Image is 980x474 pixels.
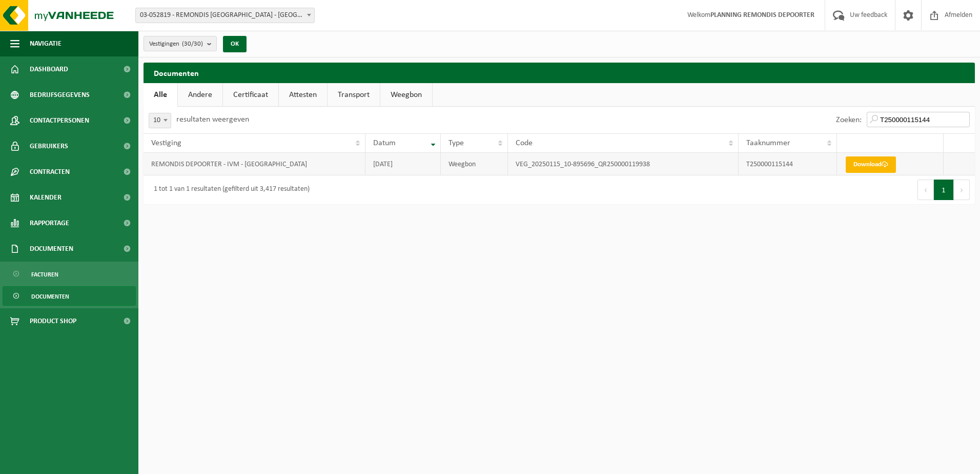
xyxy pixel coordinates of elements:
[836,116,862,124] label: Zoeken:
[710,11,814,19] strong: PLANNING REMONDIS DEPOORTER
[182,41,203,47] count: (30/30)
[30,159,70,185] span: Contracten
[380,83,432,107] a: Weegbon
[144,63,975,83] h2: Documenten
[30,210,69,236] span: Rapportage
[448,139,464,147] span: Type
[30,31,62,56] span: Navigatie
[934,180,954,200] button: 1
[328,83,380,107] a: Transport
[151,139,181,147] span: Vestiging
[31,265,58,284] span: Facturen
[30,133,68,159] span: Gebruikers
[223,83,278,107] a: Certificaat
[917,180,934,200] button: Previous
[30,236,73,262] span: Documenten
[739,153,837,175] td: T250000115144
[149,113,171,128] span: 10
[30,56,68,82] span: Dashboard
[144,153,365,175] td: REMONDIS DEPOORTER - IVM - [GEOGRAPHIC_DATA]
[373,139,396,147] span: Datum
[365,153,441,175] td: [DATE]
[279,83,327,107] a: Attesten
[149,181,310,199] div: 1 tot 1 van 1 resultaten (gefilterd uit 3,417 resultaten)
[149,36,203,52] span: Vestigingen
[508,153,739,175] td: VEG_20250115_10-895696_QR250000119938
[846,156,896,173] a: Download
[30,82,90,108] span: Bedrijfsgegevens
[516,139,533,147] span: Code
[223,36,247,52] button: OK
[954,180,970,200] button: Next
[30,185,62,210] span: Kalender
[746,139,790,147] span: Taaknummer
[144,83,177,107] a: Alle
[31,287,69,306] span: Documenten
[149,113,171,128] span: 10
[3,286,136,306] a: Documenten
[178,83,222,107] a: Andere
[441,153,507,175] td: Weegbon
[176,115,249,124] label: resultaten weergeven
[30,108,89,133] span: Contactpersonen
[3,264,136,284] a: Facturen
[144,36,217,51] button: Vestigingen(30/30)
[135,8,315,23] span: 03-052819 - REMONDIS WEST-VLAANDEREN - OOSTENDE
[30,308,76,334] span: Product Shop
[136,8,314,23] span: 03-052819 - REMONDIS WEST-VLAANDEREN - OOSTENDE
